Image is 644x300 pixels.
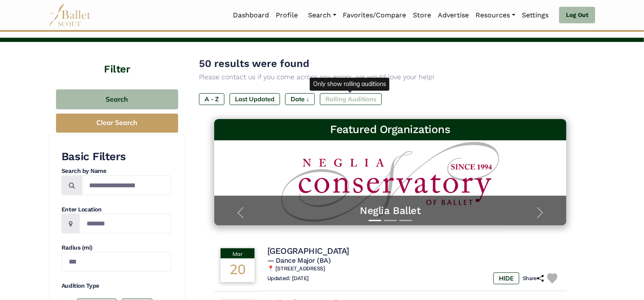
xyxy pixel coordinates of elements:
button: Clear Search [56,114,178,133]
a: Search [305,6,340,24]
div: Only show rolling auditions [310,78,389,90]
a: Settings [519,6,552,24]
button: Slide 2 [384,216,397,225]
h3: Featured Organizations [221,122,560,137]
span: 50 results were found [199,58,309,69]
div: 20 [221,258,255,282]
h6: Updated: [DATE] [267,275,309,282]
button: Slide 1 [369,216,381,225]
label: Rolling Auditions [320,93,382,105]
p: Please contact us if you come across any errors, we would love your help! [199,72,582,83]
h6: 📍 [STREET_ADDRESS] [267,265,560,272]
input: Search by names... [82,175,171,195]
a: Dashboard [230,6,273,24]
label: Date ↓ [285,93,315,105]
h4: Audition Type [62,282,171,290]
a: Favorites/Compare [340,6,410,24]
button: Slide 3 [399,216,412,225]
span: — Dance Major (BA) [267,256,330,264]
button: Search [56,89,178,109]
h4: Search by Name [62,167,171,175]
h4: Radius (mi) [62,244,171,252]
label: Last Updated [230,93,280,105]
a: Profile [273,6,302,24]
label: HIDE [493,272,519,284]
h3: Basic Filters [62,150,171,164]
a: Neglia Ballet [223,204,558,217]
a: Store [410,6,435,24]
a: Advertise [435,6,473,24]
h4: Enter Location [62,206,171,214]
div: Mar [221,248,255,258]
a: Resources [473,6,519,24]
h6: Share [523,275,544,282]
a: Log Out [559,7,595,24]
input: Location [79,214,171,233]
h4: Filter [49,42,185,77]
h4: [GEOGRAPHIC_DATA] [267,245,349,256]
label: A - Z [199,93,224,105]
